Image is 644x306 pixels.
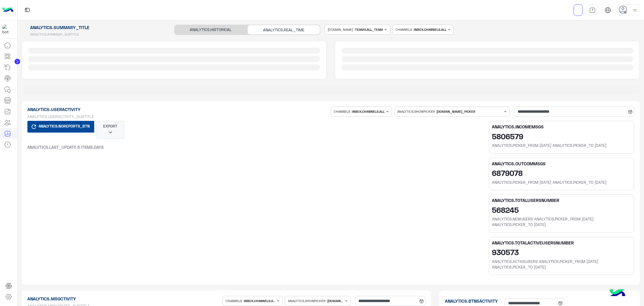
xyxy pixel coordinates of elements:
[587,4,598,16] a: tab
[27,296,221,302] h1: ANALYTICS.MSGCTIVITY
[107,129,114,136] i: keyboard_arrow_down
[492,143,631,148] h6: ANALYTICS.PICKER_FROM [DATE] ANALYTICS.PICKER_TO [DATE]
[492,124,631,130] h5: ANALYTICS.INCOMEMSGS
[492,180,631,185] h6: ANALYTICS.PICKER_FROM [DATE] ANALYTICS.PICKER_TO [DATE]
[24,6,31,13] img: tab
[492,248,631,256] h2: 930573
[27,121,94,133] button: ANALYTICS.NOREPORTS_BTN
[2,4,13,16] img: Logo
[96,121,124,139] button: EXPORTkeyboard_arrow_down
[27,114,329,119] h5: ANALYTICS.USERACTIVITY_SUBTITLE
[37,122,91,130] span: ANALYTICS.NOREPORTS_BTN
[589,7,596,13] img: tab
[492,216,631,227] h6: ANALYTICS.NEWUSERS ANALYTICS.PICKER_FROM [DATE] ANALYTICS.PICKER_TO [DATE]
[492,132,631,141] h2: 5806579
[27,144,104,150] span: ANALYTICS.LAST_UPDATE 6 ITEMS.DAYS
[492,240,631,246] h5: ANALYTICS.TOTALACTIVEUSERSNUMBER
[608,284,627,303] img: hulul-logo.png
[492,259,631,270] h6: ANALYTICS.ACTIVEUSERS ANALYTICS.PICKER_FROM [DATE] ANALYTICS.PICKER_TO [DATE]
[445,298,503,304] h1: ANALYTICS.BTNSACTIVITY
[492,161,631,166] h5: ANALYTICS.OUTCOMMSGS
[631,7,638,14] img: profile
[492,197,631,203] h5: ANALYTICS.TOTALUSERSNUMBER
[492,168,631,177] h2: 6879078
[27,107,329,112] h1: ANALYTICS.USERACTIVITY
[492,205,631,214] h2: 568245
[605,7,611,13] img: tab
[2,24,12,34] img: 1403182699927242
